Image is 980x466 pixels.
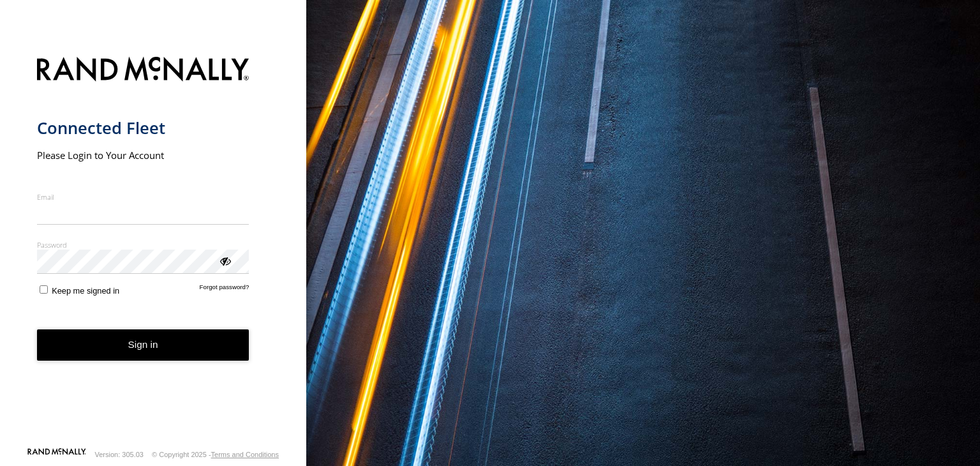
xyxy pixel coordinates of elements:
[211,451,279,458] a: Terms and Conditions
[200,283,249,296] a: Forgot password?
[152,451,279,458] div: © Copyright 2025 -
[37,240,249,250] label: Password
[37,49,270,447] form: main
[37,117,249,139] h1: Connected Fleet
[40,285,48,294] input: Keep me signed in
[52,286,119,296] span: Keep me signed in
[27,448,86,461] a: Visit our Website
[218,254,231,267] div: ViewPassword
[95,451,144,458] div: Version: 305.03
[37,192,249,202] label: Email
[37,329,249,361] button: Sign in
[37,54,249,87] img: Rand McNally
[37,149,249,162] h2: Please Login to Your Account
